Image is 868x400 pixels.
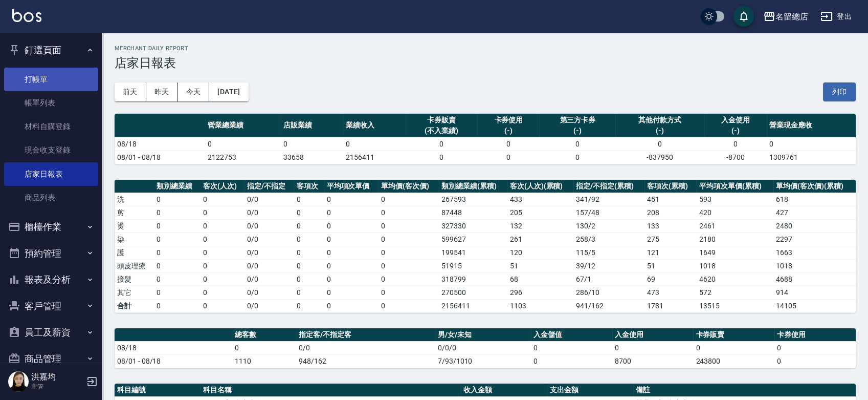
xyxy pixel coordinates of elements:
[773,206,856,219] td: 427
[773,180,856,193] th: 單均價(客次價)(累積)
[4,162,98,186] a: 店家日報表
[542,115,613,125] div: 第三方卡券
[154,259,201,272] td: 0
[612,328,694,342] th: 入金使用
[816,7,856,26] button: 登出
[324,233,379,246] td: 0
[707,125,764,136] div: (-)
[201,219,244,233] td: 0
[294,206,324,219] td: 0
[115,328,856,368] table: a dense table
[406,137,477,151] td: 0
[201,233,244,246] td: 0
[115,137,205,151] td: 08/18
[379,299,439,312] td: 0
[115,219,154,233] td: 燙
[4,266,98,293] button: 報表及分析
[477,151,540,164] td: 0
[244,219,294,233] td: 0 / 0
[531,341,612,354] td: 0
[612,341,694,354] td: 0
[644,219,697,233] td: 133
[201,259,244,272] td: 0
[294,299,324,312] td: 0
[408,115,475,125] div: 卡券販賣
[693,341,774,354] td: 0
[115,259,154,272] td: 頭皮理療
[618,115,702,125] div: 其他付款方式
[461,384,547,397] th: 收入金額
[507,299,573,312] td: 1103
[697,246,773,259] td: 1649
[707,115,764,125] div: 入金使用
[115,82,146,101] button: 前天
[633,384,856,397] th: 備註
[773,286,856,299] td: 914
[540,151,615,164] td: 0
[324,286,379,299] td: 0
[154,286,201,299] td: 0
[573,259,644,272] td: 39 / 12
[697,299,773,312] td: 13515
[644,272,697,286] td: 69
[406,151,477,164] td: 0
[296,341,435,354] td: 0/0
[232,328,296,342] th: 總客數
[379,286,439,299] td: 0
[201,299,244,312] td: 0
[435,354,531,368] td: 7/93/1010
[115,114,856,164] table: a dense table
[439,299,507,312] td: 2156411
[178,82,210,101] button: 今天
[324,219,379,233] td: 0
[4,319,98,346] button: 員工及薪資
[115,180,856,313] table: a dense table
[379,272,439,286] td: 0
[294,180,324,193] th: 客項次
[294,219,324,233] td: 0
[697,219,773,233] td: 2461
[697,233,773,246] td: 2180
[644,206,697,219] td: 208
[775,10,808,23] div: 名留總店
[644,233,697,246] td: 275
[244,299,294,312] td: 0/0
[115,193,154,206] td: 洗
[281,151,343,164] td: 33658
[379,259,439,272] td: 0
[823,82,856,101] button: 列印
[644,259,697,272] td: 51
[154,193,201,206] td: 0
[244,272,294,286] td: 0 / 0
[294,246,324,259] td: 0
[324,259,379,272] td: 0
[773,233,856,246] td: 2297
[379,219,439,233] td: 0
[115,233,154,246] td: 染
[4,37,98,64] button: 釘選頁面
[115,299,154,312] td: 合計
[154,246,201,259] td: 0
[201,180,244,193] th: 客次(人次)
[435,341,531,354] td: 0/0/0
[439,272,507,286] td: 318799
[439,180,507,193] th: 類別總業績(累積)
[201,286,244,299] td: 0
[31,372,83,382] h5: 洪嘉均
[232,341,296,354] td: 0
[379,206,439,219] td: 0
[201,246,244,259] td: 0
[697,180,773,193] th: 平均項次單價(累積)
[773,246,856,259] td: 1663
[4,68,98,91] a: 打帳單
[767,137,856,151] td: 0
[542,125,613,136] div: (-)
[774,328,856,342] th: 卡券使用
[201,206,244,219] td: 0
[115,206,154,219] td: 剪
[244,233,294,246] td: 0 / 0
[774,354,856,368] td: 0
[507,259,573,272] td: 51
[773,272,856,286] td: 4688
[615,137,704,151] td: 0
